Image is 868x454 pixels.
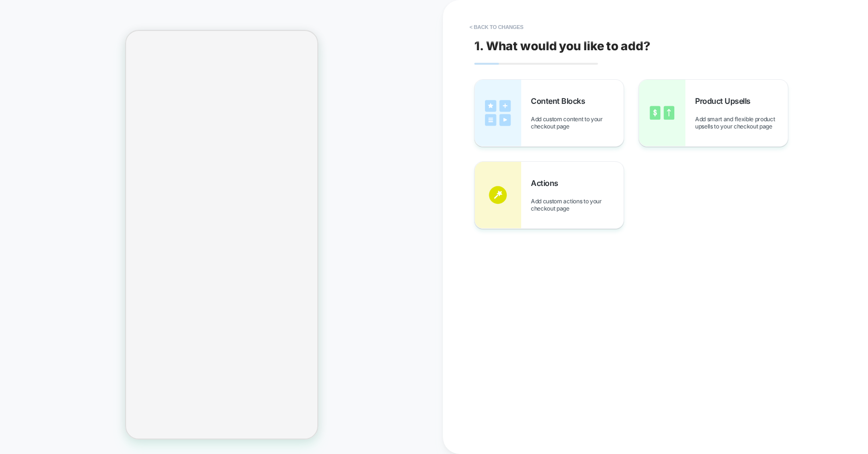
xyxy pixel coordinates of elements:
span: Actions [531,178,563,188]
span: Add custom actions to your checkout page [531,198,624,212]
button: < Back to changes [465,19,528,35]
span: Product Upsells [695,96,755,106]
span: Add custom content to your checkout page [531,115,624,130]
span: Content Blocks [531,96,590,106]
span: Add smart and flexible product upsells to your checkout page [695,115,788,130]
span: 1. What would you like to add? [474,39,650,53]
